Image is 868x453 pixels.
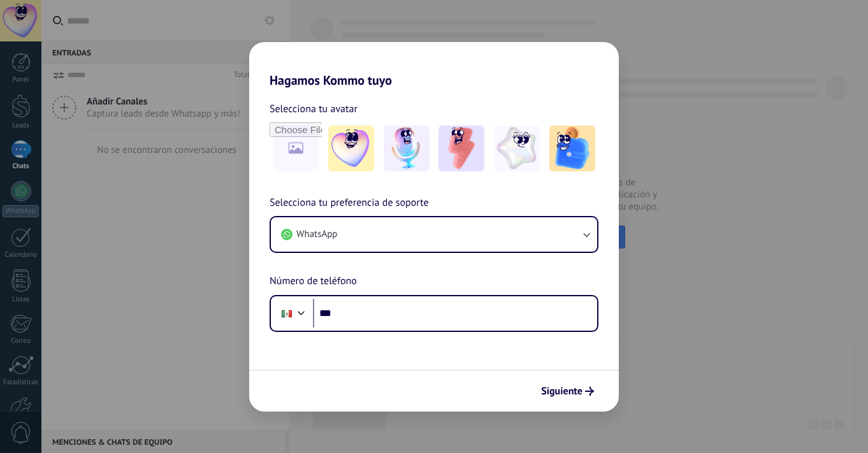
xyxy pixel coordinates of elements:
img: -5.jpeg [549,126,595,171]
img: -1.jpeg [328,126,374,171]
span: Número de teléfono [270,273,357,290]
div: Mexico: + 52 [275,300,299,327]
span: Selecciona tu avatar [270,101,358,117]
img: -2.jpeg [384,126,430,171]
img: -3.jpeg [438,126,484,171]
span: Selecciona tu preferencia de soporte [270,195,429,212]
img: -4.jpeg [494,126,540,171]
button: Siguiente [535,380,600,402]
span: WhatsApp [296,228,337,241]
button: WhatsApp [271,217,597,252]
h2: Hagamos Kommo tuyo [249,42,619,88]
span: Siguiente [541,387,582,396]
